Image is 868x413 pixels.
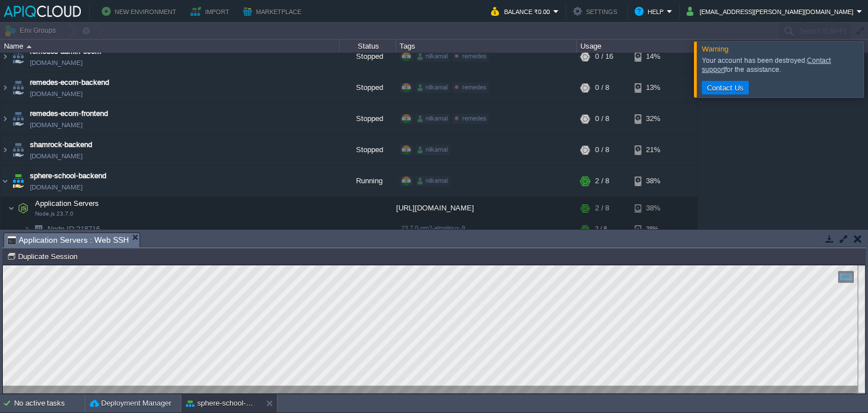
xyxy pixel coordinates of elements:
span: remedes [462,53,487,59]
a: shamrock-backend [30,139,92,150]
button: Contact Us [704,83,747,93]
div: Running [340,166,396,196]
img: AMDAwAAAACH5BAEAAAAALAAAAAABAAEAAAICRAEAOw== [27,45,32,48]
a: remedes-ecom-backend [30,77,109,88]
img: AMDAwAAAACH5BAEAAAAALAAAAAABAAEAAAICRAEAOw== [1,72,10,103]
div: 38% [635,197,671,220]
img: AMDAwAAAACH5BAEAAAAALAAAAAABAAEAAAICRAEAOw== [10,166,26,196]
img: AMDAwAAAACH5BAEAAAAALAAAAAABAAEAAAICRAEAOw== [10,135,26,165]
div: Your account has been destroyed. for the assistance. [702,56,861,74]
img: AMDAwAAAACH5BAEAAAAALAAAAAABAAEAAAICRAEAOw== [1,41,10,72]
span: Node.js 23.7.0 [35,210,73,217]
a: [DOMAIN_NAME] [30,57,83,68]
span: 23.7.0-pm2-almalinux-9 [401,225,465,231]
a: remedes-ecom-frontend [30,108,108,119]
div: 2 / 8 [595,220,607,238]
img: AMDAwAAAACH5BAEAAAAALAAAAAABAAEAAAICRAEAOw== [1,104,10,134]
div: No active tasks [14,394,85,412]
div: [URL][DOMAIN_NAME] [396,197,577,220]
div: Name [1,40,339,53]
div: Stopped [340,135,396,165]
div: nilkamal [415,145,450,155]
div: 38% [635,220,671,238]
a: [DOMAIN_NAME] [30,119,83,131]
div: nilkamal [415,51,450,62]
a: sphere-school-backend [30,170,106,182]
div: 21% [635,135,671,165]
span: Warning [702,45,728,53]
div: nilkamal [415,83,450,93]
span: remedes [462,115,487,122]
span: Application Servers : Web SSH [7,233,129,247]
div: 38% [635,166,671,196]
div: 2 / 8 [595,197,609,220]
img: AMDAwAAAACH5BAEAAAAALAAAAAABAAEAAAICRAEAOw== [10,104,26,134]
div: 32% [635,104,671,134]
div: 13% [635,72,671,103]
button: Deployment Manager [90,398,171,409]
button: [EMAIL_ADDRESS][PERSON_NAME][DOMAIN_NAME] [687,5,857,18]
div: 14% [635,41,671,72]
div: nilkamal [415,114,450,124]
a: [DOMAIN_NAME] [30,88,83,100]
div: 2 / 8 [595,166,609,196]
div: nilkamal [415,176,450,186]
img: AMDAwAAAACH5BAEAAAAALAAAAAABAAEAAAICRAEAOw== [15,197,31,220]
button: New Environment [102,5,180,18]
span: Application Servers [34,199,101,208]
a: Application ServersNode.js 23.7.0 [34,199,101,208]
a: Node ID:218716 [46,224,102,234]
button: Marketplace [243,5,305,18]
span: Node ID: [47,225,76,233]
div: Stopped [340,72,396,103]
a: [DOMAIN_NAME] [30,150,83,162]
img: AMDAwAAAACH5BAEAAAAALAAAAAABAAEAAAICRAEAOw== [31,220,46,238]
div: Stopped [340,104,396,134]
div: Stopped [340,41,396,72]
img: AMDAwAAAACH5BAEAAAAALAAAAAABAAEAAAICRAEAOw== [10,41,26,72]
img: AMDAwAAAACH5BAEAAAAALAAAAAABAAEAAAICRAEAOw== [24,220,31,238]
button: Import [190,5,233,18]
div: Usage [578,40,697,53]
div: Status [340,40,396,53]
img: AMDAwAAAACH5BAEAAAAALAAAAAABAAEAAAICRAEAOw== [1,166,10,196]
img: AMDAwAAAACH5BAEAAAAALAAAAAABAAEAAAICRAEAOw== [1,135,10,165]
div: 0 / 8 [595,72,609,103]
a: [DOMAIN_NAME] [30,182,83,193]
div: 0 / 8 [595,104,609,134]
button: Balance ₹0.00 [491,5,553,18]
div: Tags [397,40,576,53]
span: 218716 [46,224,102,234]
img: APIQCloud [4,6,81,17]
div: 0 / 8 [595,135,609,165]
span: remedes [462,84,487,91]
button: Settings [573,5,620,18]
img: AMDAwAAAACH5BAEAAAAALAAAAAABAAEAAAICRAEAOw== [10,72,26,103]
img: AMDAwAAAACH5BAEAAAAALAAAAAABAAEAAAICRAEAOw== [8,197,15,220]
button: Duplicate Session [7,251,81,261]
button: sphere-school-backend [186,398,257,409]
div: 0 / 16 [595,41,613,72]
button: Help [635,5,667,18]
